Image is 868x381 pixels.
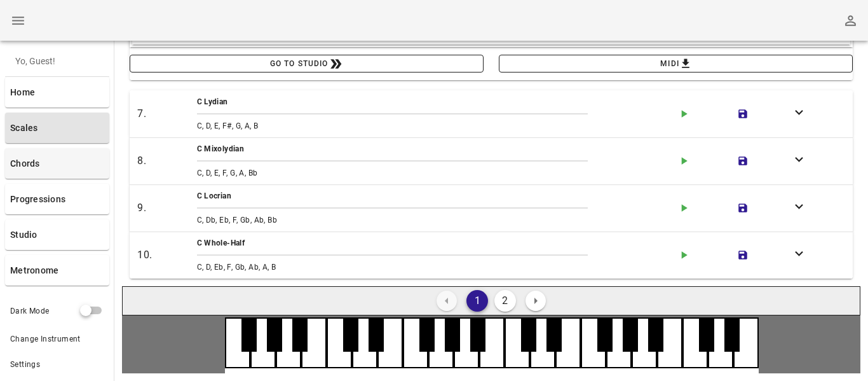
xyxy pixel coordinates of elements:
button: 8.C MixolydianC, D, E, F, G, A, Bb [130,137,853,184]
button: Go To Studio [130,55,484,73]
span: C Mixolydian [197,144,245,153]
div: Yo, Guest! [5,46,109,76]
span: Go To Studio [138,56,475,72]
a: Studio [5,219,109,250]
a: Chords [5,148,109,179]
div: 7. [135,104,194,124]
span: Midi [507,57,844,70]
button: 10.C Whole-HalfC, D, Eb, F, Gb, Ab, A, B [130,232,853,279]
span: C Locrian [197,191,232,200]
a: Progressions [5,184,109,214]
button: 7.C LydianC, D, E, F#, G, A, B [130,90,853,137]
span: C Whole-Half [197,239,245,247]
button: Midi [499,55,853,73]
button: 2 [494,290,516,312]
div: C, D, E, F, G, A, Bb [194,164,670,182]
a: Scales [5,113,109,143]
div: 9. [135,198,194,218]
div: C, D, Eb, F, Gb, Ab, A, B [194,258,670,276]
button: 9.C LocrianC, Db, Eb, F, Gb, Ab, Bb [130,184,853,232]
button: 1 [466,290,488,312]
span: C Lydian [197,97,228,106]
a: Metronome [5,255,109,286]
a: Home [5,77,109,107]
div: C, D, E, F#, G, A, B [194,117,670,135]
div: C, Db, Eb, F, Gb, Ab, Bb [194,211,670,229]
div: 8. [135,151,194,171]
div: 10. [135,245,194,265]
